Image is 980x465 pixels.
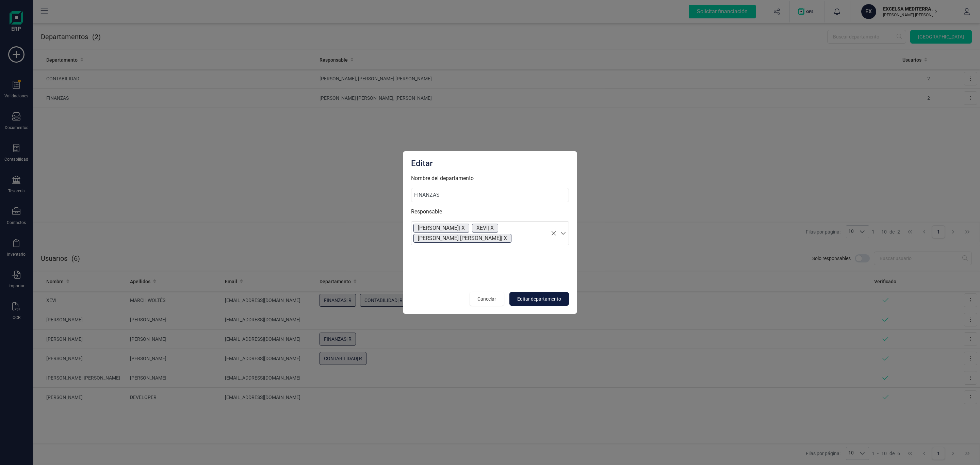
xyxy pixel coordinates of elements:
p: Nombre del departamento [411,174,569,182]
span: X [504,235,507,241]
span: X [490,225,494,231]
p: [PERSON_NAME] | [418,224,465,232]
p: XEVI | [476,224,494,232]
div: Editar [411,158,569,169]
span: Editar departamento [517,295,561,302]
p: [PERSON_NAME] [PERSON_NAME] | [418,234,507,242]
button: Cancelar [470,292,504,306]
span: Cancelar [477,295,496,302]
button: Editar departamento [509,292,569,306]
p: Responsable [411,208,569,216]
span: X [461,225,465,231]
